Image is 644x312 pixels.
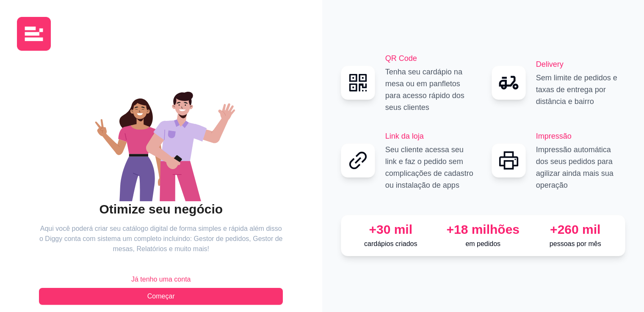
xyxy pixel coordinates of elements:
[536,72,625,107] p: Sem limite de pedidos e taxas de entrega por distância e bairro
[17,17,51,51] img: logo
[131,274,191,285] span: Já tenho uma conta
[385,66,475,113] p: Tenha seu cardápio na mesa ou em panfletos para acesso rápido dos seus clientes
[348,239,434,249] p: cardápios criados
[385,52,475,64] h2: QR Code
[39,224,283,254] article: Aqui você poderá criar seu catálogo digital de forma simples e rápida além disso o Diggy conta co...
[440,222,526,237] div: +18 milhões
[147,291,175,301] span: Começar
[533,239,618,249] p: pessoas por mês
[533,222,618,237] div: +260 mil
[39,288,283,305] button: Começar
[440,239,526,249] p: em pedidos
[39,271,283,288] button: Já tenho uma conta
[536,130,625,142] h2: Impressão
[536,144,625,191] p: Impressão automática dos seus pedidos para agilizar ainda mais sua operação
[536,58,625,70] h2: Delivery
[385,130,475,142] h2: Link da loja
[39,74,283,201] div: animation
[39,201,283,217] h2: Otimize seu negócio
[385,144,475,191] p: Seu cliente acessa seu link e faz o pedido sem complicações de cadastro ou instalação de apps
[348,222,434,237] div: +30 mil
